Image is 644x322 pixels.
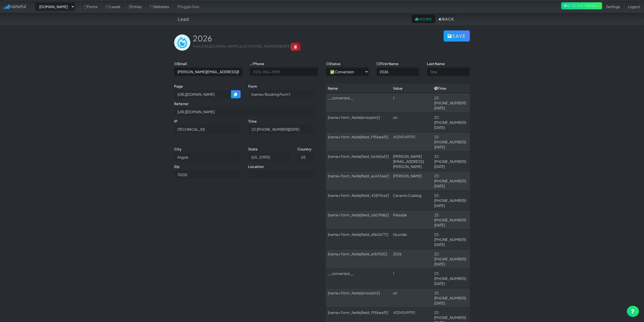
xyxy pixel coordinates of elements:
[432,288,470,308] td: 23:[PHONE_NUMBER][DATE]
[174,67,242,76] input: j@doe.com
[248,170,315,179] input: --
[193,34,444,43] h2: 2026
[80,0,102,13] a: Forms
[427,61,445,66] label: Last Name
[432,249,470,269] td: 23:[PHONE_NUMBER][DATE]
[376,61,399,66] label: First Name
[248,90,315,99] input: --
[326,249,391,269] td: [name='form_fields[field_efb1158]']
[174,164,179,169] label: Zip
[432,84,470,93] th: Time
[391,288,432,308] td: on
[146,0,173,13] a: Websites
[326,230,391,249] td: [name='form_fields[field_d1b0677]']
[432,152,470,171] td: 23:[PHONE_NUMBER][DATE]
[391,269,432,288] td: 1
[391,249,432,269] td: 2026
[391,152,432,171] td: [PERSON_NAME][EMAIL_ADDRESS][PERSON_NAME]
[391,93,432,113] td: 1
[173,0,203,13] a: Toggle Dark
[248,153,290,161] input: --
[391,113,432,132] td: on
[193,44,301,48] span: from [URL][DOMAIN_NAME] at 23:[PHONE_NUMBER][DATE]
[561,2,602,9] a: 2-Click Install
[412,15,435,23] a: Home
[297,153,315,161] input: --
[248,125,315,134] input: --
[391,171,432,191] td: [PERSON_NAME]
[178,16,189,22] h4: Lead
[250,67,318,76] input: (123)-456-7890
[427,67,470,76] input: Doe
[602,0,624,13] a: Settings
[432,230,470,249] td: 23:[PHONE_NUMBER][DATE]
[174,84,183,89] label: Page
[326,84,391,93] th: Name
[326,171,391,191] td: [name='form_fields[field_ac643ee]']
[432,269,470,288] td: 23:[PHONE_NUMBER][DATE]
[326,269,391,288] td: __converted__
[432,210,470,230] td: 23:[PHONE_NUMBER][DATE]
[444,30,470,42] button: Save
[391,132,432,152] td: 4024049793
[174,90,231,99] input: --
[376,67,419,76] input: John
[297,146,311,151] label: Country
[432,93,470,113] td: 23:[PHONE_NUMBER][DATE]
[391,210,432,230] td: Palisade
[624,0,644,13] a: Logout
[326,152,391,171] td: [name='form_fields[field_5e1d0a5]']
[4,5,9,9] img: icon.png
[174,153,241,161] input: --
[326,61,340,66] label: Status
[174,125,241,134] input: --
[248,84,257,89] label: Form
[174,170,241,179] input: --
[326,113,391,132] td: [name='form_fields[smsoptin]']
[250,61,264,66] label: Phone
[174,101,189,106] label: Referrer
[124,0,146,13] a: Entries
[248,164,264,169] label: Location
[432,113,470,132] td: 23:[PHONE_NUMBER][DATE]
[432,191,470,210] td: 23:[PHONE_NUMBER][DATE]
[174,107,314,116] input: --
[102,0,124,13] a: Leads
[432,132,470,152] td: 23:[PHONE_NUMBER][DATE]
[326,210,391,230] td: [name='form_fields[field_c6639db]']
[326,191,391,210] td: [name='form_fields[field_43874ce]']
[174,61,187,66] label: Email
[436,15,457,23] button: Back
[432,171,470,191] td: 23:[PHONE_NUMBER][DATE]
[326,288,391,308] td: [name='form_fields[smsoptin]']
[174,146,181,151] label: City
[326,132,391,152] td: [name='form_fields[field_f95bea9]']
[391,84,432,93] th: Value
[391,191,432,210] td: Ceramic Coating
[391,230,432,249] td: Hyundai
[174,119,177,124] label: IP
[248,119,257,124] label: Time
[174,34,190,51] img: insiteful-lead.png
[326,93,391,113] td: __converted__
[248,146,258,151] label: State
